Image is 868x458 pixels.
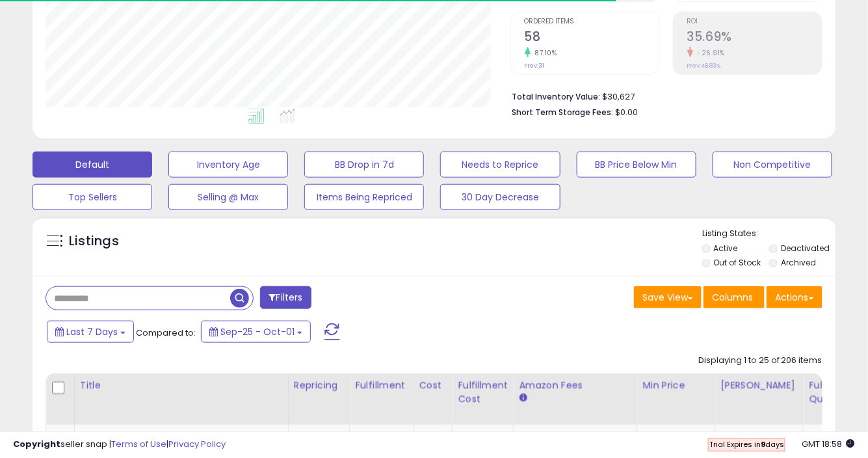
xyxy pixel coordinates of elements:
[260,286,311,309] button: Filters
[13,438,60,450] strong: Copyright
[525,29,659,47] h2: 58
[698,355,822,367] div: Displaying 1 to 25 of 206 items
[531,48,557,58] small: 87.10%
[512,91,601,102] b: Total Inventory Value:
[458,379,508,406] div: Fulfillment Cost
[168,438,226,450] a: Privacy Policy
[802,438,855,450] span: 2025-10-9 18:58 GMT
[440,152,560,178] button: Needs to Reprice
[168,152,288,178] button: Inventory Age
[809,379,854,406] div: Fulfillable Quantity
[702,228,835,240] p: Listing States:
[712,291,753,304] span: Columns
[168,184,288,210] button: Selling @ Max
[687,29,822,47] h2: 35.69%
[713,152,832,178] button: Non Competitive
[304,184,424,210] button: Items Being Repriced
[714,243,738,254] label: Active
[220,325,295,338] span: Sep-25 - Oct-01
[519,379,631,392] div: Amazon Fees
[693,48,726,58] small: -26.91%
[512,107,614,118] b: Short Term Storage Fees:
[709,439,784,450] span: Trial Expires in days
[704,286,765,308] button: Columns
[355,379,408,392] div: Fulfillment
[767,286,822,308] button: Actions
[616,106,638,118] span: $0.00
[69,232,119,250] h5: Listings
[66,325,118,338] span: Last 7 Days
[519,392,527,404] small: Amazon Fees.
[525,18,659,25] span: Ordered Items
[577,152,696,178] button: BB Price Below Min
[525,62,545,70] small: Prev: 31
[642,379,709,392] div: Min Price
[440,184,560,210] button: 30 Day Decrease
[201,321,311,343] button: Sep-25 - Oct-01
[111,438,166,450] a: Terms of Use
[714,257,761,268] label: Out of Stock
[80,379,283,392] div: Title
[687,62,721,70] small: Prev: 48.83%
[13,438,226,451] div: seller snap | |
[512,88,813,103] li: $30,627
[136,327,196,339] span: Compared to:
[634,286,702,308] button: Save View
[33,152,152,178] button: Default
[781,243,830,254] label: Deactivated
[419,379,447,392] div: Cost
[720,379,798,392] div: [PERSON_NAME]
[761,439,765,450] b: 9
[304,152,424,178] button: BB Drop in 7d
[47,321,134,343] button: Last 7 Days
[33,184,152,210] button: Top Sellers
[294,379,344,392] div: Repricing
[781,257,816,268] label: Archived
[687,18,822,25] span: ROI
